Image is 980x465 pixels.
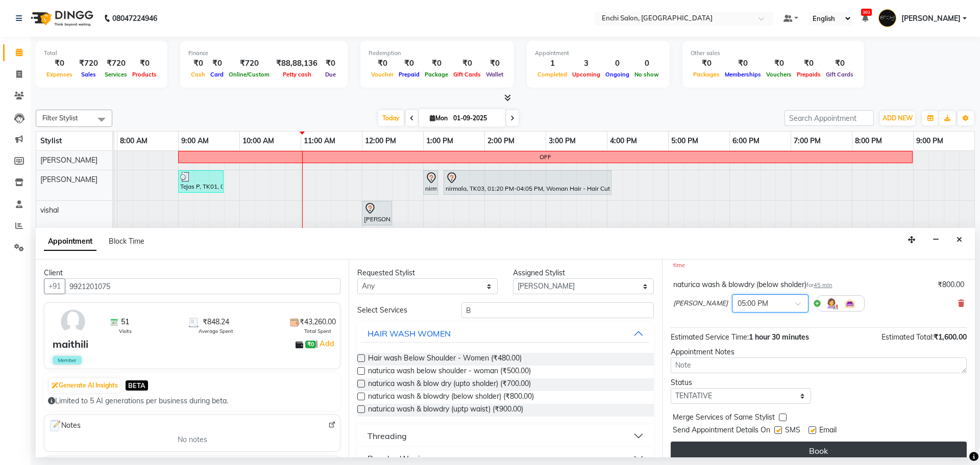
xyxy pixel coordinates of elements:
a: 9:00 PM [914,134,946,148]
div: 1 [535,58,570,69]
div: ₹800.00 [938,279,964,290]
button: Generate AI Insights [49,378,120,393]
span: Email [819,425,837,437]
span: | [316,338,336,350]
span: Upcoming [570,71,603,78]
b: 08047224946 [112,4,157,33]
a: 7:00 PM [791,134,823,148]
div: maithili [53,337,88,352]
div: 0 [603,58,632,69]
span: 45 min [814,281,832,289]
span: Mon [427,114,450,122]
div: naturica wash & blowdry (below sholder) [673,279,832,290]
span: naturica wash & blow dry (upto sholder) (₹700.00) [368,378,531,391]
div: Threading [367,430,407,442]
span: [PERSON_NAME] [901,13,961,24]
span: Prepaids [794,71,823,78]
div: 0 [632,58,661,69]
span: No show [632,71,661,78]
span: Notes [48,419,81,432]
div: ₹720 [75,58,102,69]
div: ₹0 [130,58,159,69]
span: ₹0 [305,341,316,349]
div: nirmala, TK03, 01:20 PM-04:05 PM, Woman Hair - Hair Cut By Expert [445,172,610,193]
span: 51 [121,317,129,327]
div: ₹0 [794,58,823,69]
img: Hairdresser.png [825,297,838,309]
div: Select Services [350,305,453,316]
div: HAIR WASH WOMEN [367,327,451,340]
div: ₹0 [44,58,75,69]
input: Search by Name/Mobile/Email/Code [65,278,340,294]
a: 6:00 PM [730,134,762,148]
span: Merge Services of Same Stylist [673,412,775,425]
span: Memberships [722,71,764,78]
span: ₹848.24 [203,317,229,327]
div: ₹0 [422,58,451,69]
span: Stylist [40,136,62,145]
span: Average Spent [199,327,233,335]
span: naturica wash & blowdry (uptp waist) (₹900.00) [368,404,523,417]
span: 1 hour 30 minutes [749,332,809,342]
span: Send Appointment Details On [673,425,770,437]
span: Online/Custom [226,71,272,78]
div: ₹0 [451,58,483,69]
input: Search Appointment [785,110,874,126]
input: 2025-09-01 [450,111,501,126]
button: ADD NEW [880,111,915,125]
span: naturica wash below shoulder - woman (₹500.00) [368,366,531,378]
input: Search by service name [461,302,654,318]
span: [PERSON_NAME] [40,175,97,184]
button: Threading [361,427,649,445]
div: Regular Waxing [367,452,430,464]
div: Status [671,377,811,388]
span: naturica wash & blowdry (below sholder) (₹800.00) [368,391,534,404]
div: Limited to 5 AI generations per business during beta. [48,396,336,406]
span: Package [422,71,451,78]
span: Gift Cards [451,71,483,78]
div: Tejas P, TK01, 09:00 AM-09:45 AM, Men Hair - Hair Cut By Expert,Men Hair - Additional Wash [179,172,223,191]
small: for [806,281,832,289]
img: Sagar Adhav [878,9,896,27]
span: Visits [119,327,132,335]
a: 9:00 AM [179,134,211,148]
div: Client [44,268,340,278]
span: Block Time [109,237,144,246]
img: avatar [58,307,88,337]
div: Redemption [369,49,506,58]
div: OFF [540,152,551,162]
span: Voucher [369,71,396,78]
a: 4:00 PM [607,134,640,148]
div: Appointment Notes [671,347,967,357]
span: Sales [79,71,99,78]
div: Other sales [691,49,856,58]
div: ₹0 [764,58,794,69]
img: logo [26,4,96,33]
div: Finance [188,49,339,58]
div: [PERSON_NAME], TK02, 12:00 PM-12:30 PM, Men Hair - Hair Cut By Expert [363,202,391,224]
div: ₹720 [226,58,272,69]
span: Member [53,356,82,365]
div: Requested Stylist [357,268,498,278]
div: ₹0 [322,58,339,69]
a: 2:00 PM [485,134,517,148]
span: Wallet [483,71,506,78]
span: Vouchers [764,71,794,78]
span: 303 [861,9,872,16]
div: ₹0 [483,58,506,69]
div: ₹0 [396,58,422,69]
a: Add [318,338,336,350]
button: HAIR WASH WOMEN [361,324,649,343]
a: 5:00 PM [669,134,701,148]
a: 8:00 PM [852,134,885,148]
span: Completed [535,71,570,78]
span: Hair wash Below Shoulder - Women (₹480.00) [368,353,522,366]
a: 8:00 AM [117,134,150,148]
span: ADD NEW [883,114,913,122]
span: Total Spent [304,327,331,335]
span: BETA [126,380,148,390]
span: Products [130,71,159,78]
span: Services [102,71,130,78]
span: [PERSON_NAME] [673,298,728,308]
div: ₹0 [823,58,856,69]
